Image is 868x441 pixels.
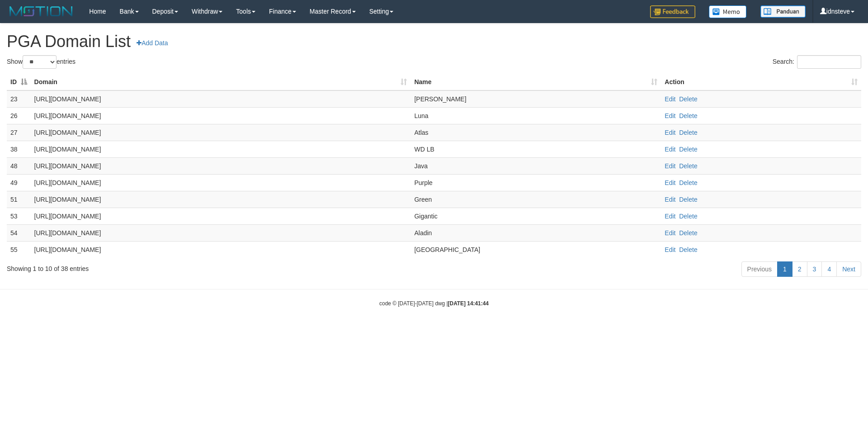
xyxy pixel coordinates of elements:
[7,208,31,224] td: 53
[7,124,31,141] td: 27
[410,107,661,124] td: Luna
[679,112,697,119] a: Delete
[665,95,675,103] a: Edit
[379,300,489,307] small: code © [DATE]-[DATE] dwg |
[665,146,675,153] a: Edit
[7,191,31,208] td: 51
[410,74,661,90] th: Name: activate to sort column ascending
[410,157,661,174] td: Java
[7,174,31,191] td: 49
[760,5,806,18] img: panduan.png
[679,95,697,103] a: Delete
[797,55,861,69] input: Search:
[31,157,411,174] td: [URL][DOMAIN_NAME]
[679,246,697,253] a: Delete
[665,162,675,170] a: Edit
[7,224,31,241] td: 54
[665,246,675,253] a: Edit
[661,74,861,90] th: Action: activate to sort column ascending
[679,129,697,136] a: Delete
[7,5,75,18] img: MOTION_logo.png
[448,300,489,307] strong: [DATE] 14:41:44
[679,179,697,186] a: Delete
[410,174,661,191] td: Purple
[31,124,411,141] td: [URL][DOMAIN_NAME]
[792,261,807,277] a: 2
[410,124,661,141] td: Atlas
[31,141,411,157] td: [URL][DOMAIN_NAME]
[410,141,661,157] td: WD LB
[741,261,778,277] a: Previous
[836,261,861,277] a: Next
[410,191,661,208] td: Green
[31,107,411,124] td: [URL][DOMAIN_NAME]
[410,90,661,108] td: [PERSON_NAME]
[31,191,411,208] td: [URL][DOMAIN_NAME]
[679,213,697,220] a: Delete
[777,261,793,277] a: 1
[31,241,411,258] td: [URL][DOMAIN_NAME]
[679,229,697,237] a: Delete
[7,157,31,174] td: 48
[650,5,695,18] img: Feedback.jpg
[7,241,31,258] td: 55
[773,55,861,69] label: Search:
[7,33,861,51] h1: PGA Domain List
[679,196,697,203] a: Delete
[410,241,661,258] td: [GEOGRAPHIC_DATA]
[679,162,697,170] a: Delete
[31,74,411,90] th: Domain: activate to sort column ascending
[7,55,75,69] label: Show entries
[665,112,675,119] a: Edit
[679,146,697,153] a: Delete
[7,107,31,124] td: 26
[665,213,675,220] a: Edit
[410,224,661,241] td: Aladin
[31,174,411,191] td: [URL][DOMAIN_NAME]
[665,229,675,237] a: Edit
[131,35,174,51] a: Add Data
[7,74,31,90] th: ID: activate to sort column descending
[410,208,661,224] td: Gigantic
[23,55,57,69] select: Showentries
[665,179,675,186] a: Edit
[31,90,411,108] td: [URL][DOMAIN_NAME]
[7,90,31,108] td: 23
[807,261,822,277] a: 3
[31,208,411,224] td: [URL][DOMAIN_NAME]
[7,141,31,157] td: 38
[31,224,411,241] td: [URL][DOMAIN_NAME]
[821,261,837,277] a: 4
[709,5,747,18] img: Button%20Memo.svg
[665,129,675,136] a: Edit
[7,261,355,273] div: Showing 1 to 10 of 38 entries
[665,196,675,203] a: Edit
